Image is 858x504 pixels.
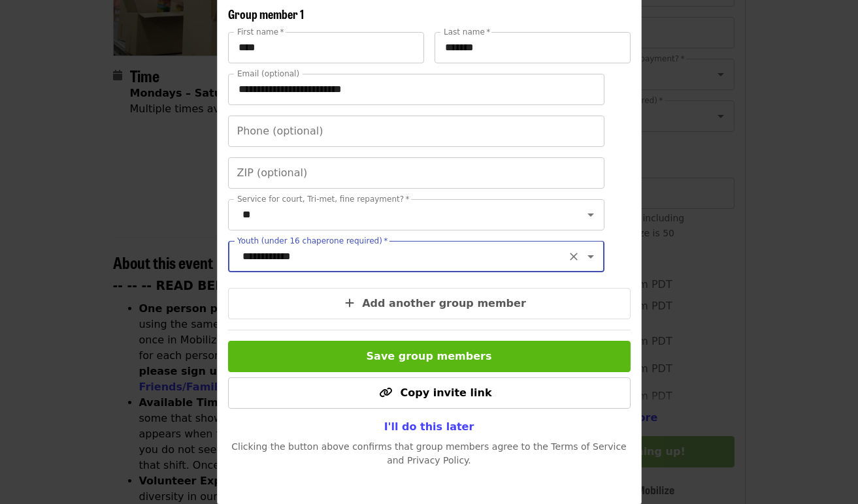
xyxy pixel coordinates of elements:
button: I'll do this later [374,414,485,440]
span: Clicking the button above confirms that group members agree to the Terms of Service and Privacy P... [231,441,627,465]
button: Add another group member [228,288,631,319]
span: Copy invite link [400,386,491,399]
input: Email (optional) [228,74,604,105]
input: ZIP (optional) [228,157,604,189]
input: Last name [435,32,631,63]
button: Open [582,247,600,266]
span: Group member 1 [228,5,304,22]
input: Phone (optional) [228,116,604,147]
span: I'll do this later [384,420,474,433]
label: Last name [444,28,490,36]
label: Service for court, Tri-met, fine repayment? [237,195,410,203]
i: link icon [379,386,392,399]
button: Open [582,206,600,224]
input: First name [228,32,424,63]
span: Save group members [367,350,492,362]
label: Youth (under 16 chaperone required) [237,237,388,245]
span: Add another group member [362,297,526,309]
button: Clear [565,247,583,266]
label: Email (optional) [237,70,299,78]
i: plus icon [345,297,354,309]
button: Save group members [228,341,631,372]
label: First name [237,28,284,36]
button: Copy invite link [228,377,631,409]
